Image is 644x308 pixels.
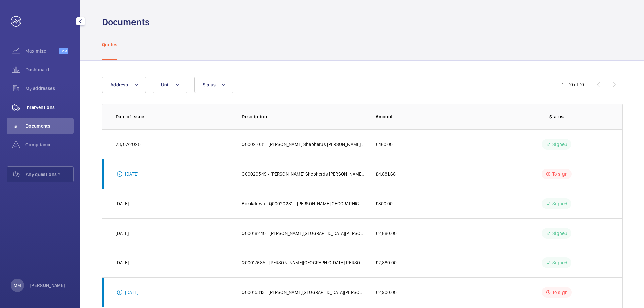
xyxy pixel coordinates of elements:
[241,113,365,120] p: Description
[241,200,365,207] p: Breakdown - Q00020281 - [PERSON_NAME][GEOGRAPHIC_DATA][PERSON_NAME], - [PERSON_NAME] Hospitality ...
[102,77,146,93] button: Address
[241,289,365,296] p: Q00015313 - [PERSON_NAME][GEOGRAPHIC_DATA][PERSON_NAME], - [PERSON_NAME] Hospitality Internationa...
[241,171,365,177] p: Q00020549 - [PERSON_NAME] Shepherds [PERSON_NAME], - [PERSON_NAME] Hospitality International - Su...
[102,41,117,48] p: Quotes
[110,82,128,87] span: Address
[552,289,568,296] p: To sign
[26,171,73,178] span: Any questions ?
[562,81,584,88] div: 1 – 10 of 10
[376,141,393,148] p: £460.00
[125,171,138,177] p: [DATE]
[552,200,567,207] p: Signed
[25,66,74,73] span: Dashboard
[153,77,187,93] button: Unit
[376,200,393,207] p: £300.00
[194,77,234,93] button: Status
[30,282,66,289] p: [PERSON_NAME]
[552,171,568,177] p: To sign
[125,289,138,296] p: [DATE]
[203,82,216,87] span: Status
[376,113,493,120] p: Amount
[161,82,170,87] span: Unit
[376,230,397,237] p: £2,880.00
[552,230,567,237] p: Signed
[25,48,59,54] span: Maximize
[25,104,74,111] span: Interventions
[25,85,74,92] span: My addresses
[116,200,129,207] p: [DATE]
[14,282,21,289] p: MM
[59,48,68,54] span: Beta
[376,289,397,296] p: £2,900.00
[25,123,74,129] span: Documents
[241,141,365,148] p: Q00021031 - [PERSON_NAME] Shepherds [PERSON_NAME], - [PERSON_NAME] Hospitality International Door...
[116,230,129,237] p: [DATE]
[102,16,150,28] h1: Documents
[552,141,567,148] p: Signed
[116,113,231,120] p: Date of issue
[241,230,365,237] p: Q00018240 - [PERSON_NAME][GEOGRAPHIC_DATA][PERSON_NAME], - [PERSON_NAME] Hospitality Internationa...
[552,259,567,266] p: Signed
[376,259,397,266] p: £2,880.00
[376,171,396,177] p: £4,881.68
[504,113,609,120] p: Status
[116,259,129,266] p: [DATE]
[241,259,365,266] p: Q00017685 - [PERSON_NAME][GEOGRAPHIC_DATA][PERSON_NAME], - [PERSON_NAME] Hospitality Internationa...
[116,141,141,148] p: 23/07/2025
[25,141,74,148] span: Compliance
